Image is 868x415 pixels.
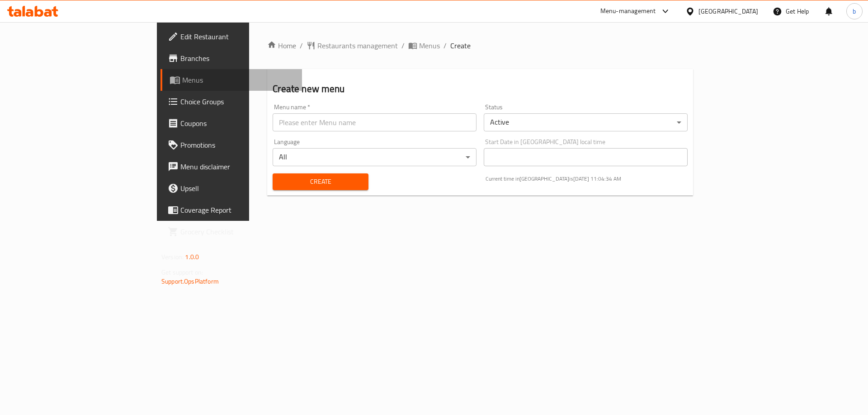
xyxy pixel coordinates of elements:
[180,96,295,107] span: Choice Groups
[600,6,656,17] div: Menu-management
[185,251,199,263] span: 1.0.0
[180,118,295,129] span: Coupons
[484,113,688,131] div: Active
[180,140,295,150] span: Promotions
[161,266,203,278] span: Get support on:
[161,251,184,263] span: Version:
[317,40,398,51] span: Restaurants management
[160,112,302,134] a: Coupons
[160,69,302,91] a: Menus
[180,183,295,194] span: Upsell
[180,53,295,64] span: Branches
[267,40,693,51] nav: breadcrumb
[273,82,688,96] h2: Create new menu
[160,134,302,156] a: Promotions
[853,6,856,16] span: b
[160,26,302,47] a: Edit Restaurant
[443,40,447,51] li: /
[419,40,440,51] span: Menus
[180,205,295,215] span: Coverage Report
[273,113,476,131] input: Please enter Menu name
[180,161,295,172] span: Menu disclaimer
[160,47,302,69] a: Branches
[486,175,688,183] p: Current time in [GEOGRAPHIC_DATA] is [DATE] 11:04:34 AM
[450,40,471,51] span: Create
[307,40,398,51] a: Restaurants management
[180,226,295,237] span: Grocery Checklist
[160,91,302,112] a: Choice Groups
[182,75,295,85] span: Menus
[160,177,302,199] a: Upsell
[408,40,440,51] a: Menus
[273,148,476,166] div: All
[160,156,302,177] a: Menu disclaimer
[161,275,219,287] a: Support.OpsPlatform
[698,6,758,16] div: [GEOGRAPHIC_DATA]
[273,173,368,190] button: Create
[280,176,361,187] span: Create
[160,221,302,242] a: Grocery Checklist
[180,31,295,42] span: Edit Restaurant
[160,199,302,221] a: Coverage Report
[401,40,405,51] li: /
